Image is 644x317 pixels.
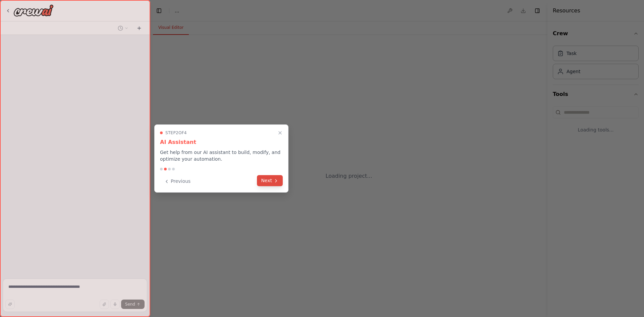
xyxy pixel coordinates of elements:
[160,176,195,187] button: Previous
[154,6,164,15] button: Hide left sidebar
[165,130,187,136] span: Step 2 of 4
[160,149,283,162] p: Get help from our AI assistant to build, modify, and optimize your automation.
[160,138,283,146] h3: AI Assistant
[276,129,284,137] button: Close walkthrough
[257,175,283,186] button: Next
